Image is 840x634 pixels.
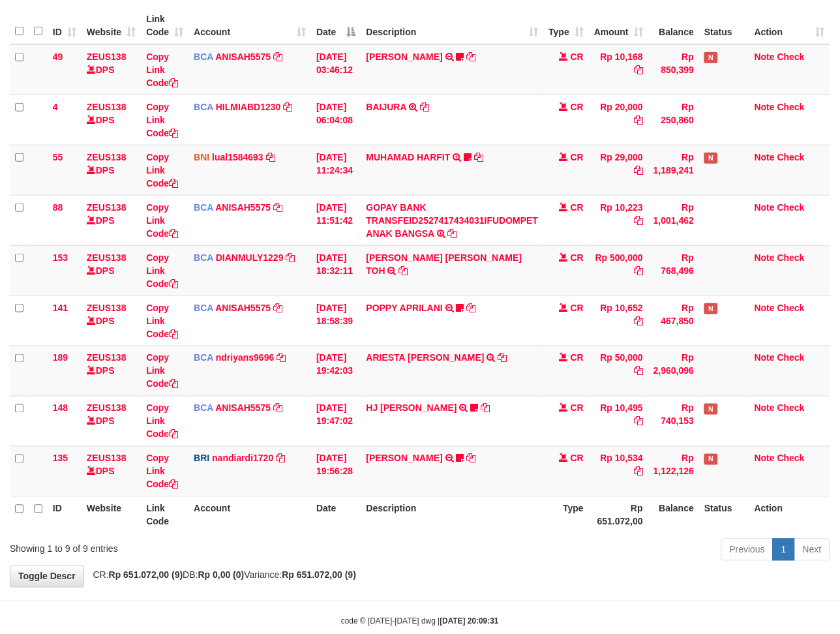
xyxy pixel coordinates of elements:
a: Copy Link Code [146,252,178,289]
td: DPS [82,346,141,396]
th: Description: activate to sort column ascending [361,7,544,44]
a: Note [755,102,775,112]
a: ZEUS138 [87,353,127,363]
a: POPPY APRILANI [367,303,443,313]
th: Link Code [141,496,188,534]
span: 4 [53,102,58,112]
span: CR [571,353,584,363]
div: Showing 1 to 9 of 9 entries [10,537,340,556]
td: Rp 768,496 [648,245,699,295]
td: Rp 250,860 [648,95,699,145]
span: CR [571,303,584,313]
td: Rp 467,850 [648,295,699,346]
td: DPS [82,396,141,446]
a: Note [755,303,775,313]
a: [PERSON_NAME] [PERSON_NAME] TOH [367,252,522,276]
a: Copy Rp 10,168 to clipboard [634,65,643,75]
span: BCA [194,202,213,213]
span: CR [571,453,584,464]
td: Rp 10,168 [589,44,648,95]
span: 148 [53,403,68,414]
a: Check [777,152,805,162]
a: Copy HILMIABD1230 to clipboard [283,102,292,112]
span: CR: DB: Variance: [87,570,357,581]
span: Has Note [704,404,717,415]
a: nandiardi1720 [212,453,273,464]
td: Rp 50,000 [589,346,648,396]
span: 141 [53,303,68,313]
th: Link Code: activate to sort column ascending [141,7,188,44]
span: 153 [53,252,68,263]
a: Note [755,252,775,263]
th: Amount: activate to sort column ascending [589,7,648,44]
th: Date: activate to sort column descending [311,7,361,44]
a: ZEUS138 [87,252,127,263]
a: Copy POPPY APRILANI to clipboard [467,303,476,313]
td: Rp 10,652 [589,295,648,346]
span: 49 [53,52,63,62]
a: Check [777,252,805,263]
a: Copy ndriyans9696 to clipboard [277,353,286,363]
a: MUHAMAD HARFIT [367,152,451,162]
a: Copy HJ YUMI MUTIAH to clipboard [481,403,490,414]
a: Copy MUHAMAD HARFIT to clipboard [474,152,483,162]
span: BCA [194,52,213,62]
td: Rp 2,960,096 [648,346,699,396]
span: BCA [194,353,213,363]
strong: Rp 0,00 (0) [198,570,245,581]
span: Has Note [704,153,717,164]
span: BCA [194,252,213,263]
a: [PERSON_NAME] [367,52,443,62]
td: DPS [82,446,141,496]
a: HILMIABD1230 [216,102,281,112]
th: Website [82,496,141,534]
a: ANISAH5575 [215,202,271,213]
a: HJ [PERSON_NAME] [367,403,457,414]
span: Has Note [704,52,717,63]
a: Check [777,202,805,213]
a: Note [755,403,775,414]
a: Copy Link Code [146,453,178,490]
td: [DATE] 03:46:12 [311,44,361,95]
a: Note [755,353,775,363]
td: [DATE] 19:56:28 [311,446,361,496]
small: code © [DATE]-[DATE] dwg | [341,617,499,626]
td: Rp 10,534 [589,446,648,496]
a: Copy GOPAY BANK TRANSFEID2527417434031IFUDOMPET ANAK BANGSA to clipboard [448,228,457,239]
th: Balance [648,7,699,44]
a: Copy ANISAH5575 to clipboard [273,403,282,414]
td: Rp 20,000 [589,95,648,145]
span: 88 [53,202,63,213]
a: Copy nandiardi1720 to clipboard [276,453,285,464]
th: Date [311,496,361,534]
span: 55 [53,152,63,162]
span: BNI [194,152,209,162]
a: BAIJURA [367,102,407,112]
span: BCA [194,102,213,112]
td: DPS [82,195,141,245]
span: 135 [53,453,68,464]
td: [DATE] 18:58:39 [311,295,361,346]
span: CR [571,102,584,112]
td: [DATE] 06:04:08 [311,95,361,145]
a: DIANMULY1229 [216,252,284,263]
a: ZEUS138 [87,202,127,213]
th: Balance [648,496,699,534]
strong: Rp 651.072,00 (9) [109,570,183,581]
a: Copy ANISAH5575 to clipboard [273,202,282,213]
td: Rp 850,399 [648,44,699,95]
span: 189 [53,353,68,363]
th: Description [361,496,544,534]
a: Copy KELVIN PRAYOGA to clipboard [467,453,476,464]
td: Rp 1,189,241 [648,145,699,195]
th: Action [749,496,830,534]
span: CR [571,252,584,263]
td: Rp 1,122,126 [648,446,699,496]
span: BCA [194,303,213,313]
a: 1 [773,539,795,561]
td: DPS [82,245,141,295]
a: ZEUS138 [87,303,127,313]
a: Check [777,453,805,464]
a: ZEUS138 [87,403,127,414]
td: DPS [82,44,141,95]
